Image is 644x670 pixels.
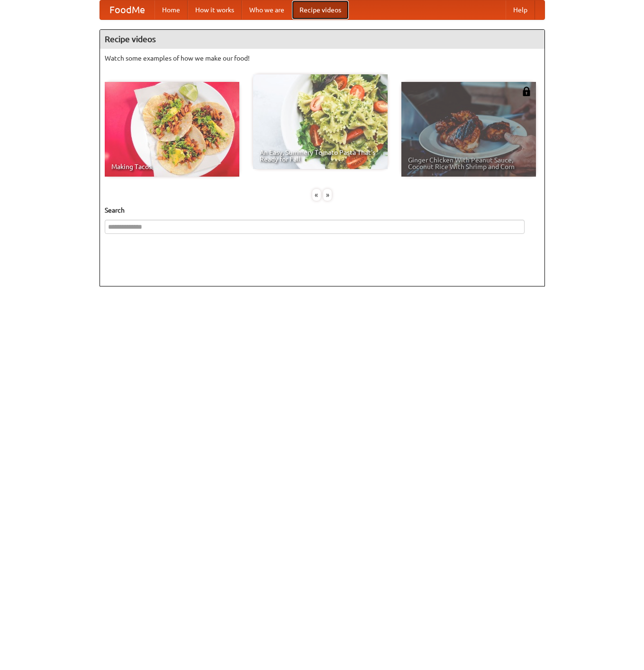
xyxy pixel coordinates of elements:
p: Watch some examples of how we make our food! [105,54,540,63]
h4: Recipe videos [100,30,544,49]
h5: Search [105,205,540,215]
a: Who we are [242,0,292,19]
img: 483408.png [522,87,531,96]
a: Home [154,0,188,19]
a: Help [506,0,535,19]
div: « [312,189,321,201]
span: Making Tacos [111,163,233,170]
span: An Easy, Summery Tomato Pasta That's Ready for Fall [260,149,381,162]
a: Recipe videos [292,0,349,19]
a: How it works [188,0,242,19]
a: Making Tacos [105,82,239,177]
a: FoodMe [100,0,154,19]
div: » [323,189,332,201]
a: An Easy, Summery Tomato Pasta That's Ready for Fall [253,74,388,169]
